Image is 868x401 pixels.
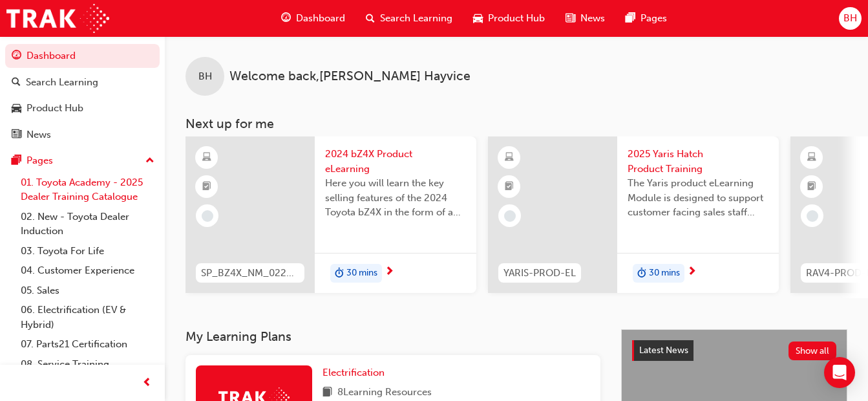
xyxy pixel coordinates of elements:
[16,354,160,374] a: 08. Service Training
[380,11,452,26] span: Search Learning
[12,77,21,89] span: search-icon
[202,149,211,166] span: learningResourceType_ELEARNING-icon
[473,10,483,27] span: car-icon
[201,266,299,281] span: SP_BZ4X_NM_0224_EL01
[566,10,575,27] span: news-icon
[463,5,555,32] a: car-iconProduct Hub
[26,127,51,142] div: News
[185,136,476,293] a: SP_BZ4X_NM_0224_EL012024 bZ4X Product eLearningHere you will learn the key selling features of th...
[488,136,779,293] a: YARIS-PROD-EL2025 Yaris Hatch Product TrainingThe Yaris product eLearning Module is designed to s...
[335,265,344,282] span: duration-icon
[637,265,646,282] span: duration-icon
[16,300,160,334] a: 06. Electrification (EV & Hybrid)
[687,266,697,278] span: next-icon
[824,357,855,388] div: Open Intercom Messenger
[843,11,857,26] span: BH
[385,266,394,278] span: next-icon
[229,69,471,84] span: Welcome back , [PERSON_NAME] Hayvice
[325,176,466,220] span: Here you will learn the key selling features of the 2024 Toyota bZ4X in the form of a virtual 6-p...
[281,10,291,27] span: guage-icon
[5,149,160,173] button: Pages
[789,341,837,360] button: Show all
[16,207,160,241] a: 02. New - Toyota Dealer Induction
[337,385,432,401] span: 8 Learning Resources
[488,11,545,26] span: Product Hub
[5,41,160,149] button: DashboardSearch LearningProduct HubNews
[355,5,463,32] a: search-iconSearch Learning
[26,153,53,168] div: Pages
[145,153,154,169] span: up-icon
[503,266,576,281] span: YARIS-PROD-EL
[615,5,677,32] a: pages-iconPages
[505,149,514,166] span: learningResourceType_ELEARNING-icon
[323,365,390,380] a: Electrification
[26,101,83,116] div: Product Hub
[807,210,818,222] span: learningRecordVerb_NONE-icon
[807,179,816,195] span: booktick-icon
[555,5,615,32] a: news-iconNews
[5,70,160,94] a: Search Learning
[296,11,345,26] span: Dashboard
[202,179,211,195] span: booktick-icon
[26,75,98,90] div: Search Learning
[580,11,605,26] span: News
[16,334,160,354] a: 07. Parts21 Certification
[323,385,332,401] span: book-icon
[165,116,868,131] h3: Next up for me
[325,147,466,176] span: 2024 bZ4X Product eLearning
[12,103,21,114] span: car-icon
[5,44,160,68] a: Dashboard
[12,155,21,167] span: pages-icon
[5,96,160,120] a: Product Hub
[12,129,21,141] span: news-icon
[16,241,160,261] a: 03. Toyota For Life
[626,10,635,27] span: pages-icon
[202,210,213,222] span: learningRecordVerb_NONE-icon
[807,149,816,166] span: learningResourceType_ELEARNING-icon
[640,11,667,26] span: Pages
[346,266,377,281] span: 30 mins
[6,4,109,33] img: Trak
[632,340,836,361] a: Latest NewsShow all
[16,281,160,301] a: 05. Sales
[649,266,680,281] span: 30 mins
[142,375,152,391] span: prev-icon
[366,10,375,27] span: search-icon
[16,173,160,207] a: 01. Toyota Academy - 2025 Dealer Training Catalogue
[271,5,355,32] a: guage-iconDashboard
[323,367,385,378] span: Electrification
[639,345,688,356] span: Latest News
[628,147,768,176] span: 2025 Yaris Hatch Product Training
[628,176,768,220] span: The Yaris product eLearning Module is designed to support customer facing sales staff with introd...
[504,210,516,222] span: learningRecordVerb_NONE-icon
[16,261,160,281] a: 04. Customer Experience
[5,123,160,147] a: News
[185,329,600,344] h3: My Learning Plans
[839,7,862,30] button: BH
[198,69,212,84] span: BH
[12,50,21,62] span: guage-icon
[505,179,514,195] span: booktick-icon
